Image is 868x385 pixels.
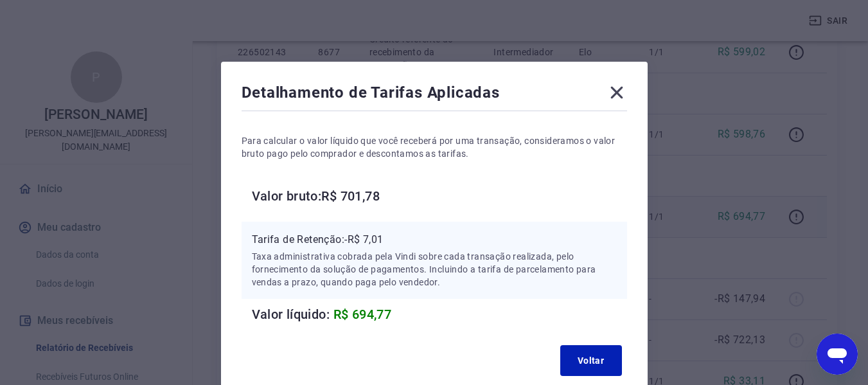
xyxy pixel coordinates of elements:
p: Para calcular o valor líquido que você receberá por uma transação, consideramos o valor bruto pag... [242,134,627,160]
h6: Valor bruto: R$ 701,78 [252,186,627,206]
button: Voltar [560,345,622,376]
h6: Valor líquido: [252,304,627,325]
iframe: Botão para abrir a janela de mensagens [817,334,858,375]
p: Tarifa de Retenção: -R$ 7,01 [252,232,617,247]
span: R$ 694,77 [333,307,392,322]
div: Detalhamento de Tarifas Aplicadas [242,82,627,108]
p: Taxa administrativa cobrada pela Vindi sobre cada transação realizada, pelo fornecimento da soluç... [252,250,617,289]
